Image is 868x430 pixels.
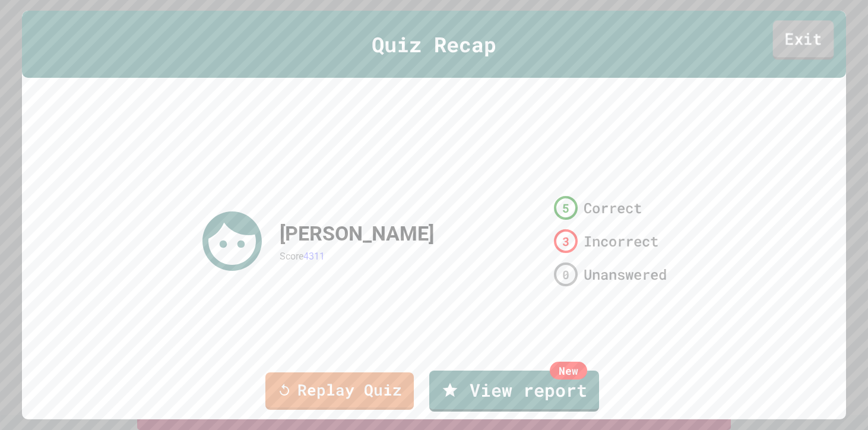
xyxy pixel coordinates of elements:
[584,197,642,219] span: Correct
[584,230,658,252] span: Incorrect
[303,251,325,262] span: 4311
[550,362,587,380] div: New
[280,251,303,262] span: Score
[584,264,667,285] span: Unanswered
[429,371,599,412] a: View report
[265,372,414,410] a: Replay Quiz
[773,21,834,60] a: Exit
[554,229,578,253] div: 3
[22,11,847,78] div: Quiz Recap
[554,263,578,286] div: 0
[280,219,434,249] div: [PERSON_NAME]
[554,196,578,220] div: 5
